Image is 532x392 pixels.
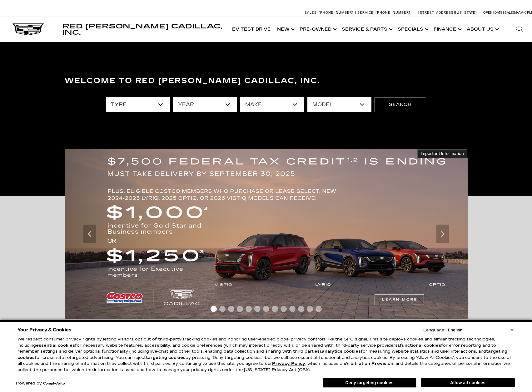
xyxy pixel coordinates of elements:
select: Filter by model [307,97,371,112]
a: Red [PERSON_NAME] Cadillac, Inc. [62,23,223,36]
span: Go to slide 10 [289,306,296,312]
span: Go to slide 9 [281,306,287,312]
span: Go to slide 3 [228,306,234,312]
span: Go to slide 2 [219,306,226,312]
span: Open [DATE] [483,11,504,15]
div: Next slide [436,225,449,243]
span: Red [PERSON_NAME] Cadillac, Inc. [62,22,222,36]
strong: functional cookies [400,343,441,348]
strong: Arbitration Provision [345,361,393,366]
span: Go to slide 11 [298,306,304,312]
a: Service: [PHONE_NUMBER] [355,11,412,14]
a: Sales: [PHONE_NUMBER] [305,11,355,14]
div: Language: [423,328,445,332]
span: Your Privacy & Cookies [17,325,72,334]
a: Specials [395,17,430,42]
img: Cadillac Dark Logo with Cadillac White Text [12,23,44,35]
div: Previous slide [83,225,96,243]
p: We respect consumer privacy rights by letting visitors opt out of third-party tracking cookies an... [17,336,515,373]
a: Service & Parts [339,17,395,42]
img: $7,500 FEDERAL TAX CREDIT IS ENDING. $1,000 incentive for Gold Star and Business members OR $1250... [65,149,468,319]
strong: targeting cookies [146,355,186,360]
span: [PHONE_NUMBER] [319,11,354,15]
span: Go to slide 6 [254,306,261,312]
span: Go to slide 4 [237,306,243,312]
a: EV Test Drive [229,17,274,42]
strong: targeting cookies [17,349,507,360]
span: Service: [357,11,375,15]
span: Go to slide 8 [272,306,278,312]
a: About Us [464,17,501,42]
a: [STREET_ADDRESS][US_STATE] [418,11,477,15]
button: Important Information [417,149,468,158]
span: 9 AM-6 PM [516,11,532,15]
button: Deny targeting cookies [323,378,416,388]
a: New [274,17,296,42]
a: Finance [430,17,464,42]
h3: Welcome to Red [PERSON_NAME] Cadillac, Inc. [65,75,468,87]
select: Language Select [446,327,515,333]
a: Privacy Policy [272,361,305,366]
span: Go to slide 7 [263,306,269,312]
a: ComplyAuto [43,382,65,385]
span: Go to slide 1 [211,306,217,312]
button: Allow all cookies [421,378,515,387]
span: Go to slide 5 [246,306,252,312]
a: Pre-Owned [296,17,339,42]
select: Filter by year [173,97,237,112]
strong: essential cookies [36,343,75,348]
strong: analytics cookies [322,349,361,354]
select: Filter by type [106,97,170,112]
span: Go to slide 13 [316,306,322,312]
span: Sales: [505,11,516,15]
span: Sales: [305,11,318,15]
span: Go to slide 12 [307,306,313,312]
span: [PHONE_NUMBER] [375,11,410,15]
div: Powered by [16,381,65,385]
select: Filter by make [240,97,304,112]
span: Important Information [421,151,464,156]
button: Search [375,97,426,112]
